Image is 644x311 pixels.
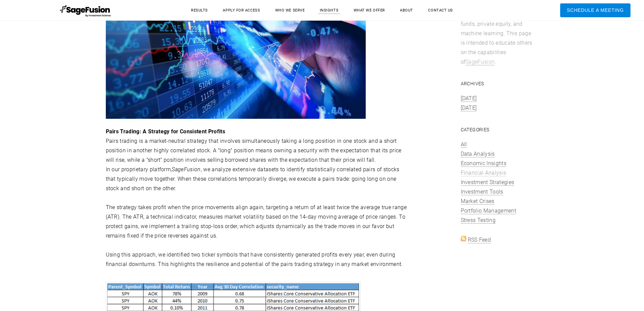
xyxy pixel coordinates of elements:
[461,160,506,167] a: Economic Insights
[393,5,420,16] a: About
[172,166,200,173] em: SageFusion
[461,141,467,148] a: All
[58,2,113,19] img: SageFusion | Intelligent Investment Management
[461,198,495,205] a: Market Crises
[461,179,515,186] a: Investment Strategies
[347,5,392,16] a: What We Offer
[466,59,495,65] a: SageFusion
[461,236,466,241] img: bg_feed.gif
[461,123,535,136] h2: Categories
[461,95,477,102] a: [DATE]
[106,127,407,279] div: Pairs trading is a market-neutral strategy that involves simultaneously taking a long position in...
[461,217,496,224] a: Stress Testing
[560,3,630,17] a: Schedule A Meeting
[216,5,267,16] a: Apply for Access
[461,151,495,157] a: Data Analysis
[184,5,215,16] a: Results
[468,237,491,243] a: RSS Feed
[461,105,477,111] a: [DATE]
[268,5,312,16] a: Who We Serve
[461,170,506,176] a: Financial Analysis
[461,188,503,195] a: Investment Tools
[421,5,460,16] a: Contact Us
[106,128,225,135] strong: Pairs Trading: A Strategy for Consistent Profits
[313,5,345,16] a: Insights
[461,207,516,214] a: Portfolio Management
[461,77,535,90] h2: Archives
